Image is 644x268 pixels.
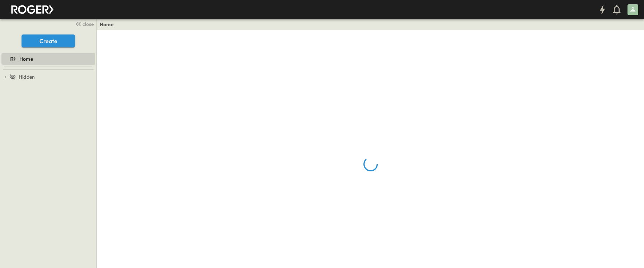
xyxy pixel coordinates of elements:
[83,20,94,28] span: close
[22,34,75,47] button: Create
[72,19,95,29] button: close
[19,73,35,80] span: Hidden
[1,54,94,64] a: Home
[100,21,114,28] a: Home
[100,21,118,28] nav: breadcrumbs
[19,55,33,63] span: Home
